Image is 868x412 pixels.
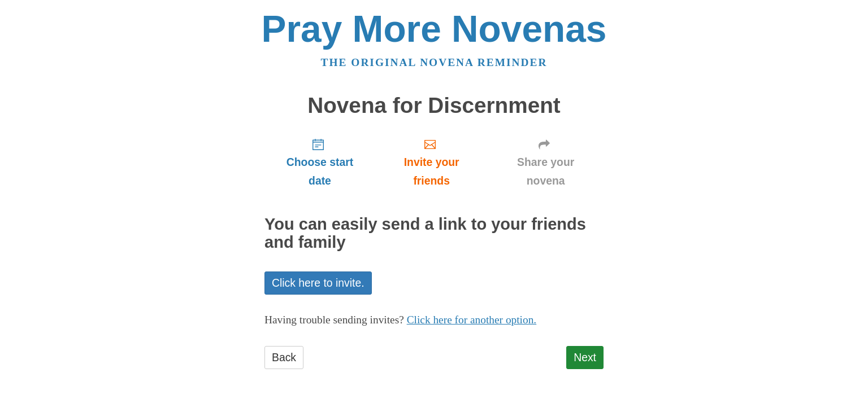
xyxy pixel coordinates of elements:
[387,153,476,190] span: Invite your friends
[264,271,372,295] a: Click here to invite.
[566,346,604,369] a: Next
[264,216,604,252] h2: You can easily send a link to your friends and family
[407,314,537,326] a: Click here for another option.
[499,153,592,190] span: Share your novena
[276,153,364,190] span: Choose start date
[264,129,375,196] a: Choose start date
[264,346,303,369] a: Back
[375,129,488,196] a: Invite your friends
[264,94,604,118] h1: Novena for Discernment
[262,8,607,50] a: Pray More Novenas
[488,129,604,196] a: Share your novena
[264,314,404,326] span: Having trouble sending invites?
[321,56,548,68] a: The original novena reminder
